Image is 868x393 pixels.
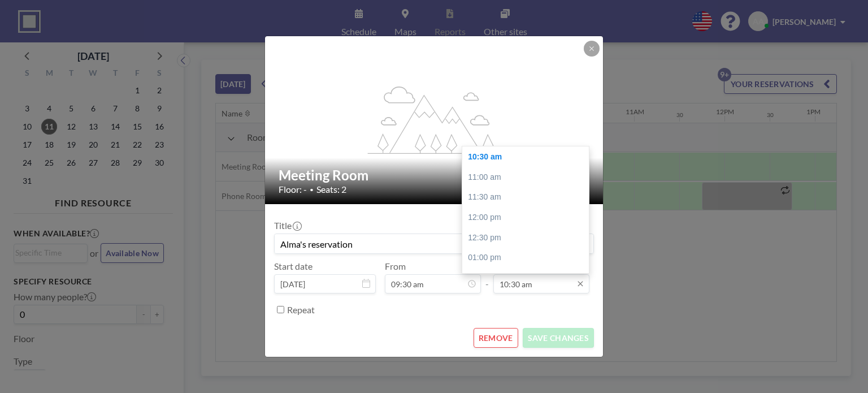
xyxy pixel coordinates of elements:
label: Title [274,220,301,231]
label: From [385,261,406,272]
input: (No title) [275,234,593,253]
h2: Meeting Room [279,167,591,184]
g: flex-grow: 1.2; [368,85,501,153]
div: 01:30 pm [462,268,594,288]
span: Seats: 2 [316,184,346,195]
span: - [485,265,489,290]
button: SAVE CHANGES [523,328,594,348]
div: 11:00 am [462,167,594,188]
div: 01:00 pm [462,248,594,268]
div: 12:00 pm [462,208,594,228]
label: Repeat [287,304,315,316]
span: • [310,185,314,194]
div: 11:30 am [462,187,594,208]
label: Start date [274,261,313,272]
div: 10:30 am [462,147,594,167]
span: Floor: - [279,184,307,195]
button: REMOVE [474,328,518,348]
div: 12:30 pm [462,228,594,248]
